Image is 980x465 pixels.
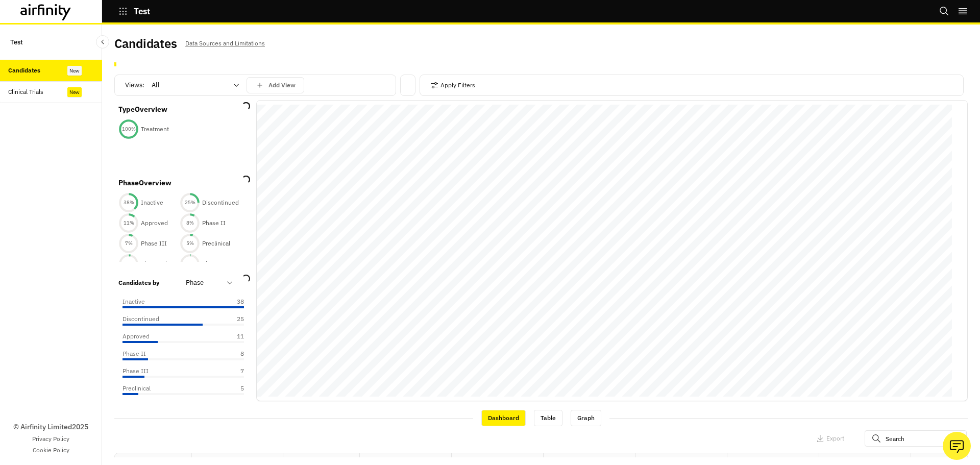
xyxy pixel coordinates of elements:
p: Inactive [141,198,163,207]
div: Clinical Trials [8,87,43,96]
button: Export [816,430,844,447]
div: Table [534,410,562,426]
p: Phase I [202,259,223,268]
p: Type Overview [118,104,167,115]
div: 7 % [118,239,139,247]
div: 25 % [180,199,200,206]
button: Close Sidebar [96,35,109,48]
p: Phase II [202,218,226,228]
p: Phase III [141,239,167,248]
a: Cookie Policy [33,446,69,455]
button: save changes [247,77,304,93]
p: Phase II/III [141,259,175,268]
p: Discontinued [202,198,239,207]
a: Privacy Policy [32,434,69,444]
input: Search [865,430,967,447]
p: Approved [141,218,168,228]
p: Phase III [122,366,149,376]
div: New [67,66,82,76]
button: Search [939,3,949,20]
div: 100 % [118,126,139,133]
p: Treatment [141,125,169,134]
p: 5 [218,384,244,393]
div: 38 % [118,199,139,206]
div: 3 % [118,260,139,267]
p: Phase II [122,349,146,358]
p: Discontinued [122,314,159,324]
p: 11 [218,332,244,341]
p: Inactive [122,297,145,306]
div: Graph [571,410,601,426]
p: Preclinical [122,384,151,393]
p: 38 [218,297,244,306]
div: Views: [125,77,304,93]
button: Test [118,3,150,20]
h2: Candidates [114,36,177,51]
p: Test [10,33,23,52]
p: Preclinical [202,239,230,248]
p: Approved [122,332,150,341]
div: New [67,87,82,97]
p: Test [134,7,150,16]
p: © Airfinity Limited 2025 [13,422,88,432]
p: 7 [218,366,244,376]
p: Export [826,435,844,442]
div: 5 % [180,239,200,247]
p: Add View [268,82,296,89]
p: 25 [218,314,244,324]
p: Candidates by [118,278,159,287]
p: 8 [218,349,244,358]
button: Apply Filters [430,77,475,93]
div: 8 % [180,219,200,226]
div: 11 % [118,219,139,226]
p: Data Sources and Limitations [185,38,265,49]
button: Ask our analysts [943,432,971,460]
p: Phase Overview [118,178,171,188]
div: 1 % [180,260,200,267]
div: Dashboard [481,410,526,426]
div: Candidates [8,66,40,75]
